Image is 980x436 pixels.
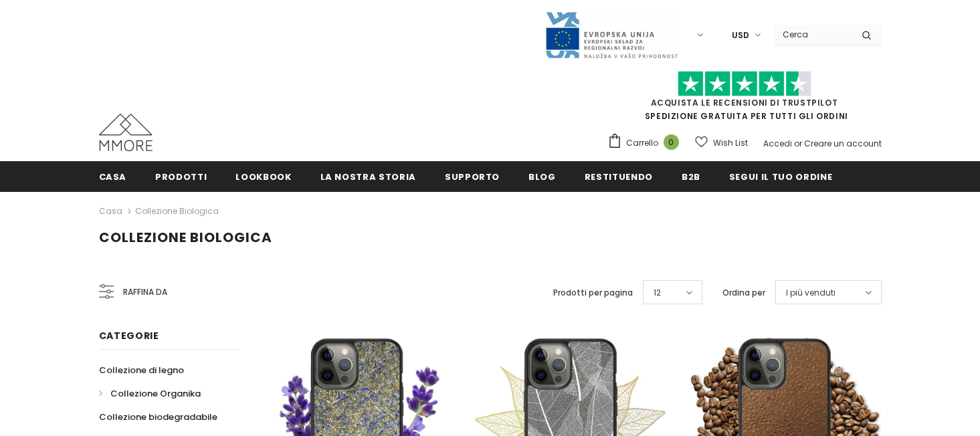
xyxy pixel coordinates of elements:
span: Categorie [99,329,159,342]
span: Carrello [626,136,658,150]
span: 0 [664,134,679,150]
span: Collezione biologica [99,228,272,247]
img: Javni Razpis [545,11,678,60]
span: 12 [654,286,661,300]
span: La nostra storia [320,171,416,183]
span: B2B [682,171,700,183]
a: Creare un account [804,138,882,149]
a: Collezione Organika [99,382,201,405]
span: Segui il tuo ordine [729,171,832,183]
label: Ordina per [722,286,765,300]
span: Raffina da [123,285,167,300]
a: Carrello 0 [607,133,686,153]
span: USD [732,29,749,42]
span: Collezione di legno [99,364,184,376]
a: Collezione biodegradabile [99,405,217,429]
span: supporto [445,171,500,183]
a: Accedi [763,138,792,149]
label: Prodotti per pagina [553,286,633,300]
a: Collezione di legno [99,358,184,382]
span: Prodotti [155,171,207,183]
span: Casa [99,171,127,183]
a: Segui il tuo ordine [729,161,832,191]
a: B2B [682,161,700,191]
span: Lookbook [235,171,291,183]
a: Casa [99,203,122,219]
a: Wish List [695,131,748,154]
span: Collezione Organika [110,387,201,400]
a: Collezione biologica [135,205,219,217]
span: I più venduti [786,286,836,300]
span: Restituendo [585,171,653,183]
a: Blog [528,161,556,191]
span: Collezione biodegradabile [99,411,217,423]
img: Casi MMORE [99,114,153,151]
img: Fidati di Pilot Stars [678,71,811,97]
a: supporto [445,161,500,191]
a: La nostra storia [320,161,416,191]
a: Lookbook [235,161,291,191]
span: Blog [528,171,556,183]
span: SPEDIZIONE GRATUITA PER TUTTI GLI ORDINI [607,77,882,122]
a: Restituendo [585,161,653,191]
a: Prodotti [155,161,207,191]
span: Wish List [713,136,748,150]
a: Javni Razpis [545,29,678,40]
a: Acquista le recensioni di TrustPilot [651,97,838,108]
input: Search Site [775,25,852,44]
a: Casa [99,161,127,191]
span: or [794,138,802,149]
